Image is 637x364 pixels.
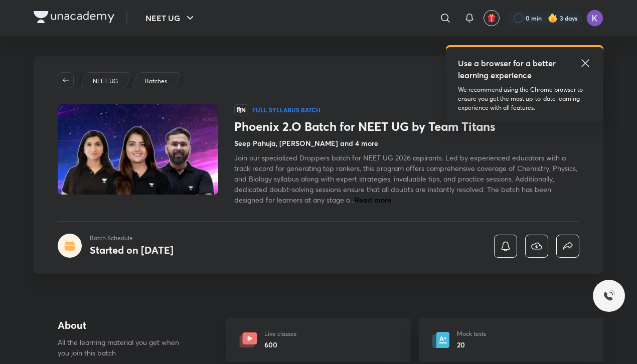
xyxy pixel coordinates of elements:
h6: 20 [457,339,486,350]
a: Company Logo [34,11,114,26]
img: ttu [603,290,615,302]
h5: Use a browser for a better learning experience [458,57,558,81]
span: Join our specialized Droppers batch for NEET UG 2026 aspirants. Led by experienced educators with... [234,153,577,205]
p: NEET UG [93,77,118,86]
p: Live classes [264,329,296,338]
img: Koyna Rana [586,10,603,27]
p: We recommend using the Chrome browser to ensure you get the most up-to-date learning experience w... [458,85,591,112]
span: Read more [355,195,391,205]
p: All the learning material you get when you join this batch [58,337,187,358]
h4: About [58,318,194,333]
p: Mock tests [457,329,486,338]
h4: Started on [DATE] [90,243,174,257]
img: Company Logo [34,11,114,23]
span: हिN [234,104,248,115]
p: Full Syllabus Batch [252,106,321,114]
button: NEET UG [139,8,202,28]
h4: Seep Pahuja, [PERSON_NAME] and 4 more [234,138,378,148]
a: NEET UG [91,77,120,86]
p: Batches [145,77,167,86]
img: streak [548,13,558,23]
h6: 600 [264,339,296,350]
button: avatar [484,10,500,26]
p: Batch Schedule [90,234,174,243]
img: Thumbnail [56,103,220,196]
a: Batches [143,77,169,86]
img: avatar [487,14,496,23]
h1: Phoenix 2.O Batch for NEET UG by Team Titans [234,119,579,134]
